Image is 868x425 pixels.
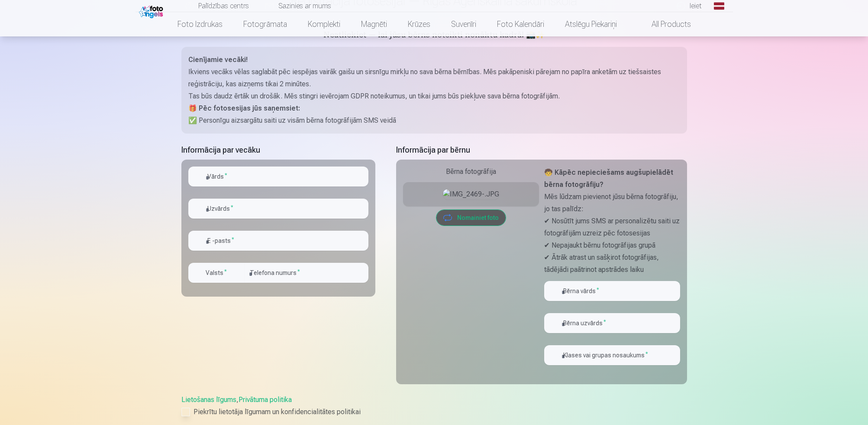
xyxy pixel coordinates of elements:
[188,56,248,64] strong: Cienījamie vecāki!
[188,90,680,102] p: Tas būs daudz ērtāk un drošāk. Mēs stingri ievērojam GDPR noteikumus, un tikai jums būs piekļuve ...
[167,12,233,36] a: Foto izdrukas
[188,114,680,127] p: ✅ Personīgu aizsargātu saiti uz visām bērna fotogrāfijām SMS veidā
[233,12,297,36] a: Fotogrāmata
[403,167,539,177] div: Bērna fotogrāfija
[297,12,351,36] a: Komplekti
[181,395,687,417] div: ,
[544,168,673,189] strong: 🧒 Kāpēc nepieciešams augšupielādēt bērna fotogrāfiju?
[544,252,680,276] p: ✔ Ātrāk atrast un sašķirot fotogrāfijas, tādējādi paātrinot apstrādes laiku
[181,144,375,156] h5: Informācija par vecāku
[441,12,487,36] a: Suvenīri
[544,215,680,239] p: ✔ Nosūtīt jums SMS ar personalizētu saiti uz fotogrāfijām uzreiz pēc fotosesijas
[139,3,165,18] img: /fa1
[627,12,701,36] a: All products
[436,210,506,226] button: Nomainiet foto
[202,268,230,277] label: Valsts
[181,396,236,404] a: Lietošanas līgums
[181,407,687,417] label: Piekrītu lietotāja līgumam un konfidencialitātes politikai
[239,396,292,404] a: Privātuma politika
[443,189,499,199] img: IMG_2469-.JPG
[544,191,680,215] p: Mēs lūdzam pievienot jūsu bērna fotogrāfiju, jo tas palīdz:
[351,12,397,36] a: Magnēti
[188,66,680,90] p: Ikviens vecāks vēlas saglabāt pēc iespējas vairāk gaišu un sirsnīgu mirkļu no sava bērna bērnības...
[487,12,555,36] a: Foto kalendāri
[397,12,441,36] a: Krūzes
[396,144,687,156] h5: Informācija par bērnu
[544,239,680,252] p: ✔ Nepajaukt bērnu fotogrāfijas grupā
[555,12,627,36] a: Atslēgu piekariņi
[188,104,300,112] strong: 🎁 Pēc fotosesijas jūs saņemsiet:
[188,263,245,283] button: Valsts*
